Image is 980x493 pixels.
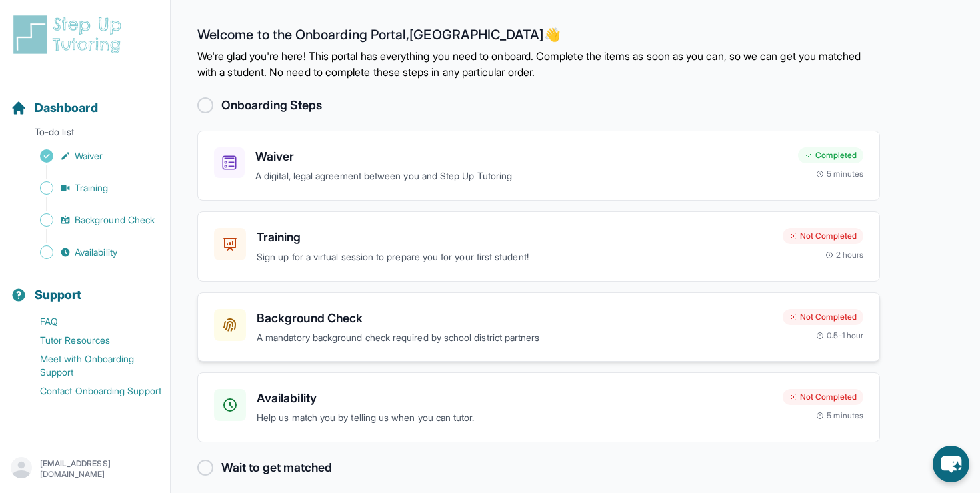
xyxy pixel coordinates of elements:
h2: Wait to get matched [221,458,332,477]
img: logo [11,13,129,56]
a: Waiver [11,147,170,165]
a: Meet with Onboarding Support [11,350,170,382]
p: A digital, legal agreement between you and Step Up Tutoring [255,169,787,184]
button: chat-button [933,446,969,482]
span: Background Check [75,213,155,227]
button: Support [5,264,165,310]
a: AvailabilityHelp us match you by telling us when you can tutor.Not Completed5 minutes [197,372,880,442]
a: FAQ [11,312,170,331]
div: Not Completed [783,389,863,405]
a: Training [11,179,170,197]
div: Not Completed [783,309,863,325]
h2: Welcome to the Onboarding Portal, [GEOGRAPHIC_DATA] 👋 [197,27,880,48]
h2: Onboarding Steps [221,96,322,115]
a: Tutor Resources [11,331,170,350]
div: 5 minutes [816,169,863,179]
span: Waiver [75,149,103,163]
div: Not Completed [783,228,863,244]
a: Background Check [11,211,170,229]
button: [EMAIL_ADDRESS][DOMAIN_NAME] [11,457,159,481]
div: Completed [798,147,863,163]
a: Dashboard [11,99,98,117]
a: Background CheckA mandatory background check required by school district partnersNot Completed0.5... [197,292,880,362]
h3: Waiver [255,147,787,166]
div: 2 hours [825,250,864,260]
a: Contact Onboarding Support [11,382,170,400]
span: Dashboard [35,99,98,117]
a: Availability [11,243,170,262]
button: Dashboard [5,77,165,123]
p: To-do list [5,125,165,144]
h3: Availability [257,389,772,408]
p: A mandatory background check required by school district partners [257,330,772,346]
p: We're glad you're here! This portal has everything you need to onboard. Complete the items as soo... [197,48,880,80]
span: Support [35,286,82,304]
p: [EMAIL_ADDRESS][DOMAIN_NAME] [40,458,159,480]
h3: Background Check [257,309,772,328]
div: 5 minutes [816,410,863,421]
p: Help us match you by telling us when you can tutor. [257,410,772,426]
h3: Training [257,228,772,247]
a: WaiverA digital, legal agreement between you and Step Up TutoringCompleted5 minutes [197,131,880,201]
p: Sign up for a virtual session to prepare you for your first student! [257,250,772,265]
span: Training [75,181,109,195]
div: 0.5-1 hour [816,330,863,341]
span: Availability [75,245,117,259]
a: TrainingSign up for a virtual session to prepare you for your first student!Not Completed2 hours [197,211,880,282]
